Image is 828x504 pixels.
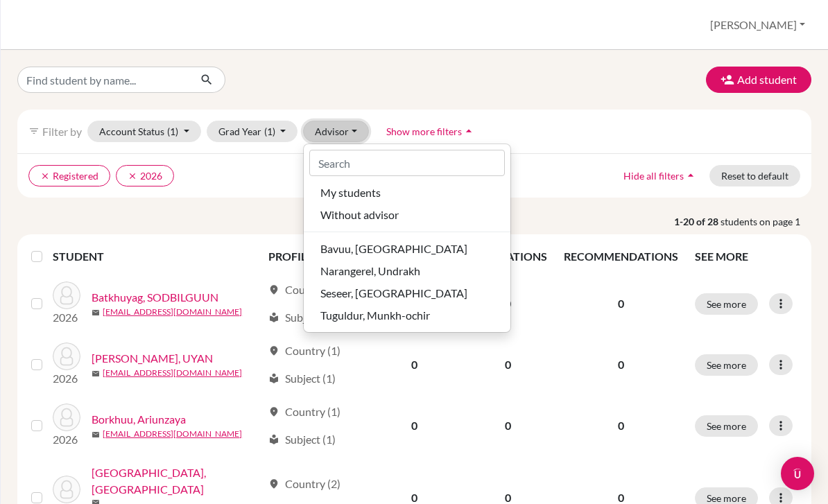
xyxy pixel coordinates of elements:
span: mail [92,309,100,317]
span: Hide all filters [623,170,684,182]
span: Seseer, [GEOGRAPHIC_DATA] [320,285,467,302]
button: clearRegistered [28,165,110,186]
span: My students [320,184,381,201]
button: Without advisor [304,204,510,226]
div: Subject (1) [268,431,336,448]
a: [GEOGRAPHIC_DATA], [GEOGRAPHIC_DATA] [92,464,262,498]
div: Country (2) [268,476,340,492]
td: 0 [460,334,555,395]
span: location_on [268,406,279,417]
input: Find student by name... [17,67,189,93]
i: filter_list [28,125,40,137]
div: Subject (2) [268,309,336,326]
div: Open Intercom Messenger [781,457,814,490]
span: location_on [268,284,279,295]
img: Batkhuyag, SODBILGUUN [53,281,80,309]
button: [PERSON_NAME] [704,12,811,38]
span: Narangerel, Undrakh [320,263,420,279]
img: Borkhuu, Ariunzaya [53,403,80,431]
a: [PERSON_NAME], UYAN [92,350,213,367]
i: clear [128,171,137,181]
div: Country (1) [268,403,340,420]
img: Chuluunbaatar, BAYAR [53,476,80,503]
span: students on page 1 [721,214,811,229]
button: Reset to default [709,165,800,186]
button: My students [304,182,510,204]
span: Tuguldur, Munkh-ochir [320,307,430,324]
button: Show more filtersarrow_drop_up [374,121,488,142]
a: [EMAIL_ADDRESS][DOMAIN_NAME] [103,306,242,318]
i: clear [40,171,50,181]
p: 0 [564,295,678,312]
button: Tuguldur, Munkh-ochir [304,304,510,327]
button: Add student [706,67,811,93]
i: arrow_drop_up [462,124,476,138]
p: 0 [564,417,678,434]
button: Narangerel, Undrakh [304,260,510,282]
img: Battsengel, UYAN [53,342,80,370]
span: local_library [268,373,279,384]
button: Account Status(1) [87,121,201,142]
span: local_library [268,434,279,445]
button: Advisor [303,121,369,142]
button: See more [695,354,758,376]
span: Filter by [42,125,82,138]
input: Search [309,150,505,176]
span: (1) [167,125,178,137]
p: 2026 [53,431,80,448]
span: mail [92,370,100,378]
span: Without advisor [320,207,399,223]
th: SEE MORE [687,240,806,273]
button: Bavuu, [GEOGRAPHIC_DATA] [304,238,510,260]
div: Subject (1) [268,370,336,387]
a: Borkhuu, Ariunzaya [92,411,186,428]
p: 2026 [53,370,80,387]
th: PROFILE [260,240,370,273]
td: 0 [369,334,460,395]
button: Grad Year(1) [207,121,298,142]
span: Bavuu, [GEOGRAPHIC_DATA] [320,241,467,257]
td: 0 [369,395,460,456]
a: [EMAIL_ADDRESS][DOMAIN_NAME] [103,428,242,440]
button: Hide all filtersarrow_drop_up [612,165,709,186]
span: mail [92,431,100,439]
div: Country (1) [268,342,340,359]
th: RECOMMENDATIONS [555,240,687,273]
button: See more [695,415,758,437]
span: location_on [268,345,279,356]
td: 0 [460,395,555,456]
span: location_on [268,478,279,489]
a: Batkhuyag, SODBILGUUN [92,289,218,306]
span: Show more filters [386,125,462,137]
span: local_library [268,312,279,323]
p: 0 [564,356,678,373]
button: Seseer, [GEOGRAPHIC_DATA] [304,282,510,304]
a: [EMAIL_ADDRESS][DOMAIN_NAME] [103,367,242,379]
p: 2026 [53,309,80,326]
i: arrow_drop_up [684,168,698,182]
div: Country (1) [268,281,340,298]
span: (1) [264,125,275,137]
strong: 1-20 of 28 [674,214,721,229]
button: clear2026 [116,165,174,186]
button: See more [695,293,758,315]
th: STUDENT [53,240,260,273]
div: Advisor [303,144,511,333]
